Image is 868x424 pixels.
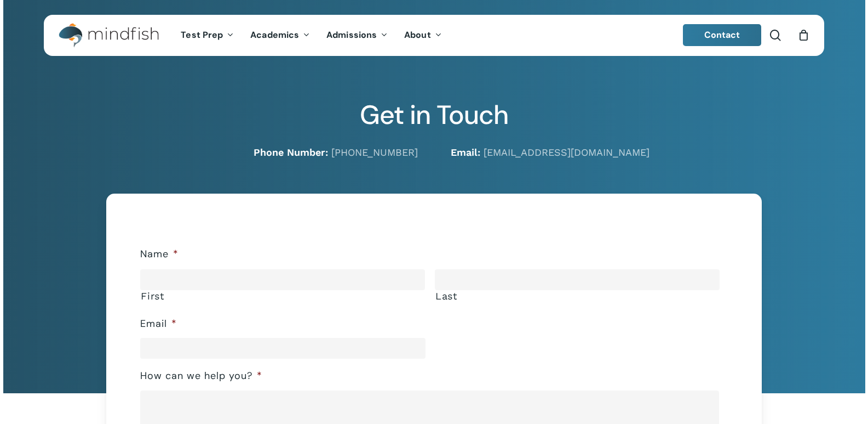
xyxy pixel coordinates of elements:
[141,291,425,302] label: First
[242,31,318,40] a: Academics
[404,29,431,41] span: About
[484,146,649,158] a: [EMAIL_ADDRESS][DOMAIN_NAME]
[396,31,450,40] a: About
[318,31,396,40] a: Admissions
[451,146,480,158] strong: Email:
[140,248,179,261] label: Name
[331,146,418,158] a: [PHONE_NUMBER]
[181,29,223,41] span: Test Prep
[250,29,299,41] span: Academics
[173,31,242,40] a: Test Prep
[44,99,824,131] h2: Get in Touch
[254,146,328,158] strong: Phone Number:
[435,291,720,302] label: Last
[140,370,262,382] label: How can we help you?
[140,318,177,330] label: Email
[326,29,377,41] span: Admissions
[704,29,740,41] span: Contact
[173,15,450,56] nav: Main Menu
[44,15,824,56] header: Main Menu
[683,24,762,46] a: Contact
